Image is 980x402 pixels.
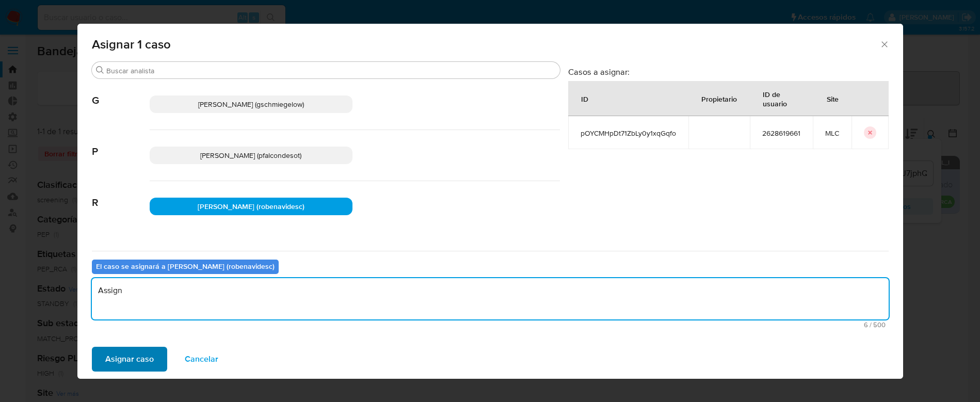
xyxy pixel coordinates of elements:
div: [PERSON_NAME] (robenavidesc) [150,198,353,215]
span: Cancelar [185,348,218,371]
span: [PERSON_NAME] (gschmiegelow) [198,99,304,109]
span: Máximo 500 caracteres [95,321,886,328]
span: pOYCMHpDt71ZbLy0y1xqGqfo [581,128,676,138]
input: Buscar analista [106,66,556,75]
div: ID [569,86,601,111]
button: Cerrar ventana [879,39,889,49]
button: Buscar [96,66,104,74]
button: icon-button [864,126,876,139]
span: [PERSON_NAME] (pfalcondesot) [200,150,301,160]
div: assign-modal [77,24,903,379]
button: Asignar caso [92,347,167,372]
span: 2628619661 [762,128,800,138]
textarea: Assign [92,278,889,319]
div: [PERSON_NAME] (pfalcondesot) [150,147,353,164]
span: R [92,181,150,209]
span: G [92,79,150,107]
h3: Casos a asignar: [568,67,889,77]
button: Cancelar [171,347,232,372]
div: ID de usuario [750,82,812,116]
span: Asignar caso [105,348,154,371]
span: P [92,130,150,158]
span: Asignar 1 caso [92,38,880,51]
span: MLC [825,128,839,138]
b: El caso se asignará a [PERSON_NAME] (robenavidesc) [96,261,275,271]
span: [PERSON_NAME] (robenavidesc) [198,201,304,212]
div: Site [814,86,851,111]
div: [PERSON_NAME] (gschmiegelow) [150,95,353,113]
div: Propietario [689,86,749,111]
